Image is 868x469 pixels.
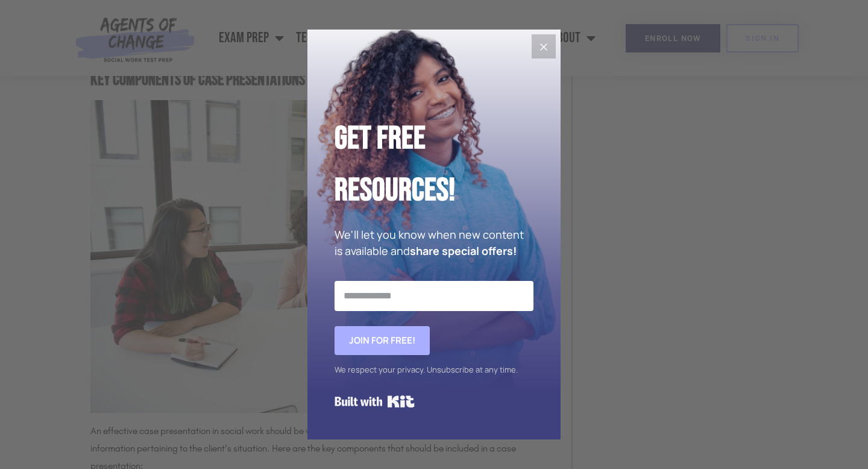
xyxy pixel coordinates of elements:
strong: share special offers! [410,244,517,258]
h2: Get Free Resources! [335,113,533,217]
a: Built with Kit [335,391,415,412]
button: Join for FREE! [335,326,430,355]
input: Email Address [335,281,533,311]
p: We'll let you know when new content is available and [335,227,533,259]
button: Close [532,34,556,58]
div: We respect your privacy. Unsubscribe at any time. [335,361,533,379]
